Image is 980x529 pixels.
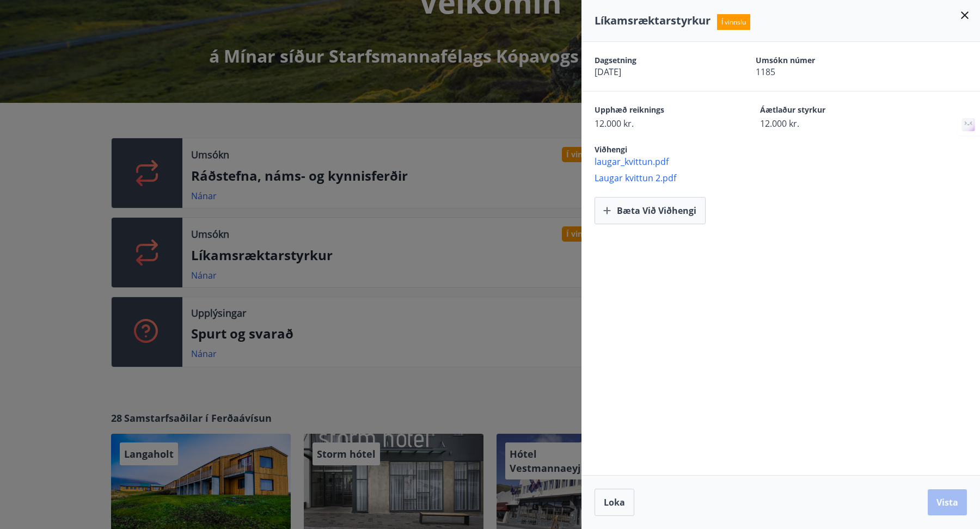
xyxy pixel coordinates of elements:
[760,104,887,118] span: Áætlaður styrkur
[595,489,634,516] button: Loka
[604,496,625,508] span: Loka
[717,14,750,30] span: Í vinnslu
[595,172,980,184] span: Laugar kvittun 2.pdf
[595,66,718,78] span: [DATE]
[595,104,722,118] span: Upphæð reiknings
[760,118,887,130] span: 12.000 kr.
[595,13,710,28] span: Líkamsræktarstyrkur
[595,197,706,224] button: Bæta við viðhengi
[595,55,718,66] span: Dagsetning
[595,118,722,130] span: 12.000 kr.
[756,66,879,78] span: 1185
[595,156,980,168] span: laugar_kvittun.pdf
[756,55,879,66] span: Umsókn númer
[595,144,627,155] span: Viðhengi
